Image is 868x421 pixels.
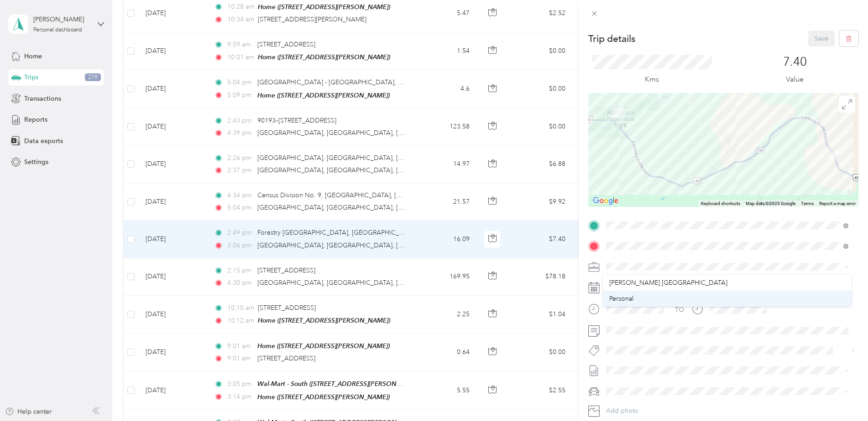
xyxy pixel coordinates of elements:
a: Report a map error [819,201,856,206]
p: Kms [645,74,659,85]
span: Map data ©2025 Google [746,201,795,206]
span: Personal [609,295,633,303]
p: Value [786,74,804,85]
button: Keyboard shortcuts [701,200,740,207]
span: [PERSON_NAME] [GEOGRAPHIC_DATA] [609,279,727,287]
button: Add photo [603,405,858,417]
img: Google [591,195,621,207]
iframe: Everlance-gr Chat Button Frame [817,370,868,421]
p: 7.40 [783,55,807,69]
div: TO [675,305,684,314]
a: Open this area in Google Maps (opens a new window) [591,195,621,207]
a: Terms (opens in new tab) [801,201,814,206]
p: Trip details [588,32,635,45]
